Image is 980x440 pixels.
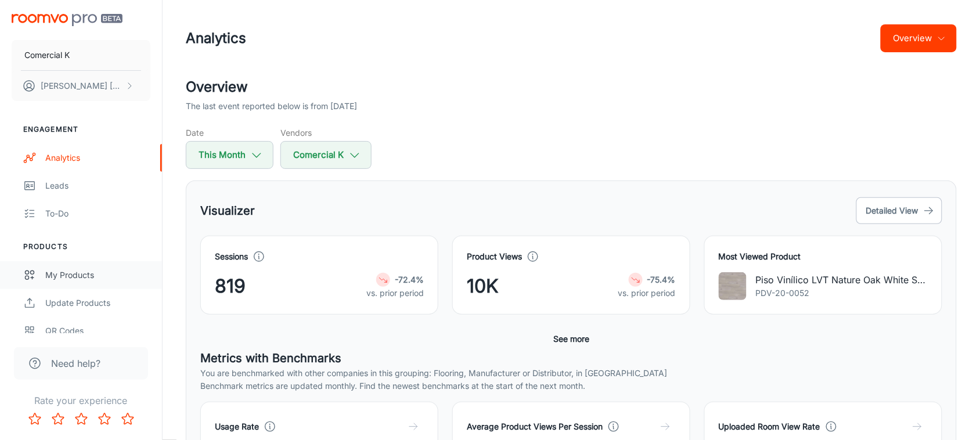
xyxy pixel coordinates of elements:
[200,349,942,367] h5: Metrics with Benchmarks
[186,127,273,139] h5: Date
[215,250,248,263] h4: Sessions
[9,394,153,407] p: Rate your experience
[70,407,93,431] button: Rate 3 star
[467,420,603,433] h4: Average Product Views Per Session
[186,100,357,113] p: The last event reported below is from [DATE]
[881,24,957,52] button: Overview
[719,250,928,263] h4: Most Viewed Product
[719,420,820,433] h4: Uploaded Room View Rate
[45,297,150,309] div: Update Products
[23,407,46,431] button: Rate 1 star
[366,287,424,300] p: vs. prior period
[24,49,70,62] p: Comercial K
[280,127,372,139] h5: Vendors
[856,197,942,224] button: Detailed View
[467,250,522,263] h4: Product Views
[395,275,424,284] strong: -72.4%
[12,40,150,70] button: Comercial K
[41,80,123,92] p: [PERSON_NAME] [PERSON_NAME]
[12,71,150,101] button: [PERSON_NAME] [PERSON_NAME]
[45,179,150,192] div: Leads
[93,407,116,431] button: Rate 4 star
[186,141,273,169] button: This Month
[647,275,676,284] strong: -75.4%
[215,420,259,433] h4: Usage Rate
[48,67,57,77] img: tab_domain_overview_orange.svg
[756,287,928,300] p: PDV-20-0052
[756,273,928,287] p: Piso Vinílico LVT Nature Oak White S/[PERSON_NAME] 157x942 mm
[19,19,28,28] img: logo_orange.svg
[61,68,89,76] div: Dominio
[215,272,246,300] span: 819
[124,67,133,77] img: tab_keywords_by_traffic_grey.svg
[45,207,150,220] div: To-do
[186,77,957,98] h2: Overview
[186,28,246,49] h1: Analytics
[719,272,747,300] img: Piso Vinílico LVT Nature Oak White S/Bisel 157x942 mm
[618,287,676,300] p: vs. prior period
[200,202,255,219] h5: Visualizer
[45,269,150,282] div: My Products
[45,324,150,337] div: QR Codes
[12,14,123,26] img: Roomvo PRO Beta
[280,141,372,169] button: Comercial K
[46,407,70,431] button: Rate 2 star
[33,19,57,28] div: v 4.0.25
[30,30,130,39] div: Dominio: [DOMAIN_NAME]
[467,272,499,300] span: 10K
[200,367,942,380] p: You are benchmarked with other companies in this grouping: Flooring, Manufacturer or Distributor,...
[116,407,139,431] button: Rate 5 star
[45,152,150,164] div: Analytics
[19,30,28,39] img: website_grey.svg
[136,68,185,76] div: Palabras clave
[200,380,942,392] p: Benchmark metrics are updated monthly. Find the newest benchmarks at the start of the next month.
[549,329,594,349] button: See more
[51,356,100,370] span: Need help?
